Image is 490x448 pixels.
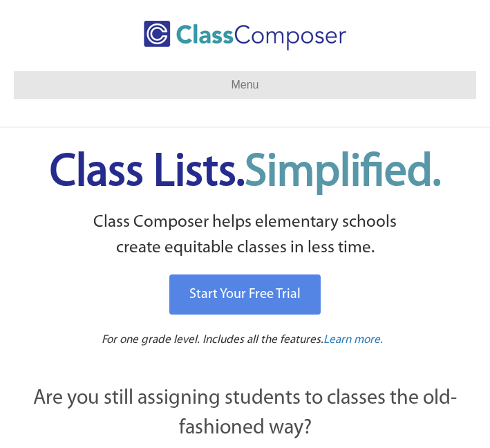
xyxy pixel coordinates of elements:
[169,274,321,315] a: Start Your Free Trial
[231,79,258,91] span: Menu
[14,384,476,444] p: Are you still assigning students to classes the old-fashioned way?
[189,288,301,301] span: Start Your Free Trial
[323,334,383,346] span: Learn more.
[144,21,346,50] img: Class Composer
[102,334,323,346] span: For one grade level. Includes all the features.
[50,151,441,196] span: Class Lists.
[14,71,476,99] button: Menu
[323,332,383,349] a: Learn more.
[14,71,476,99] nav: Header Menu
[245,151,441,196] span: Simplified.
